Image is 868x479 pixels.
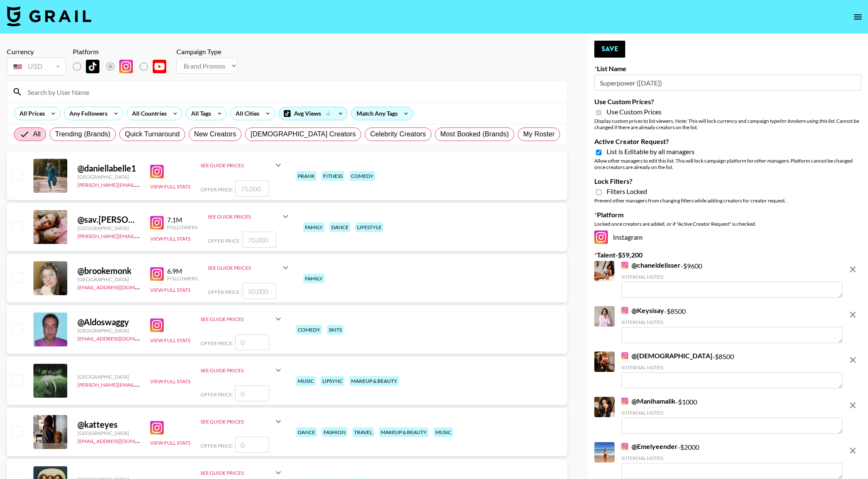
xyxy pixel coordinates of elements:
[64,107,109,120] div: Any Followers
[844,352,861,368] button: remove
[621,261,843,298] div: - $ 9600
[150,165,164,178] img: Instagram
[77,317,140,327] div: @ Aldoswaggy
[621,307,628,314] img: Instagram
[379,427,429,437] div: makeup & beauty
[780,118,834,124] em: for bookers using this list
[303,222,324,232] div: family
[296,376,316,386] div: music
[77,180,203,188] a: [PERSON_NAME][EMAIL_ADDRESS][DOMAIN_NAME]
[201,360,283,380] div: See Guide Prices
[167,224,198,230] div: Followers
[208,257,291,278] div: See Guide Prices
[77,276,140,282] div: [GEOGRAPHIC_DATA]
[621,352,712,360] a: @[DEMOGRAPHIC_DATA]
[208,265,280,271] div: See Guide Prices
[201,316,273,322] div: See Guide Prices
[201,162,273,169] div: See Guide Prices
[150,421,164,435] img: Instagram
[844,442,861,459] button: remove
[208,206,291,227] div: See Guide Prices
[621,306,843,343] div: - $ 8500
[14,107,47,120] div: All Prices
[279,107,347,120] div: Avg Views
[594,97,861,106] label: Use Custom Prices?
[594,251,861,259] label: Talent - $ 59,200
[621,306,664,315] a: @Keysisay
[844,261,861,278] button: remove
[77,282,162,291] a: [EMAIL_ADDRESS][DOMAIN_NAME]
[201,443,233,449] span: Offer Price:
[370,129,426,139] span: Celebrity Creators
[119,60,133,73] img: Instagram
[77,174,140,180] div: [GEOGRAPHIC_DATA]
[242,232,276,248] input: 70,000
[621,443,628,450] img: Instagram
[321,171,344,181] div: fitness
[235,334,269,350] input: 0
[355,222,383,232] div: lifestyle
[621,397,676,405] a: @Manihamalik
[77,163,140,174] div: @ daniellabelle1
[22,85,562,99] input: Search by User Name
[594,230,608,244] img: Instagram
[77,380,203,388] a: [PERSON_NAME][EMAIL_ADDRESS][DOMAIN_NAME]
[607,108,662,116] span: Use Custom Prices
[235,437,269,453] input: 0
[594,210,861,219] label: Platform
[594,41,625,58] button: Save
[201,391,233,398] span: Offer Price:
[621,442,678,451] a: @Emelyeender
[844,397,861,414] button: remove
[208,213,280,220] div: See Guide Prices
[201,309,283,329] div: See Guide Prices
[201,155,283,175] div: See Guide Prices
[208,238,241,244] span: Offer Price:
[621,262,628,269] img: Instagram
[321,376,344,386] div: lipsync
[594,118,861,130] div: Display custom prices to list viewers. Note: This will lock currency and campaign type . Cannot b...
[77,214,140,225] div: @ sav.[PERSON_NAME]
[186,107,213,120] div: All Tags
[150,440,190,446] button: View Full Stats
[33,129,41,139] span: All
[150,337,190,343] button: View Full Stats
[194,129,236,139] span: New Creators
[303,274,324,283] div: family
[150,378,190,385] button: View Full Stats
[208,289,241,295] span: Offer Price:
[150,318,164,332] img: Instagram
[201,418,273,425] div: See Guide Prices
[594,158,861,170] div: Allow other managers to edit this list. This will lock campaign platform for . Platform cannot be...
[127,107,168,120] div: All Countries
[7,56,66,77] div: Currency is locked to USD
[296,325,322,335] div: comedy
[150,216,164,230] img: Instagram
[7,6,91,26] img: Grail Talent
[86,60,99,73] img: TikTok
[607,187,647,196] span: Filters Locked
[352,107,413,120] div: Match Any Tags
[352,427,374,437] div: travel
[77,436,162,444] a: [EMAIL_ADDRESS][DOMAIN_NAME]
[349,171,375,181] div: comedy
[621,455,843,461] div: Internal Notes:
[7,47,66,56] div: Currency
[434,427,453,437] div: music
[621,352,843,388] div: - $ 8500
[77,327,140,334] div: [GEOGRAPHIC_DATA]
[235,385,269,401] input: 0
[440,129,509,139] span: Most Booked (Brands)
[77,374,140,380] div: [GEOGRAPHIC_DATA]
[77,430,140,436] div: [GEOGRAPHIC_DATA]
[77,225,140,231] div: [GEOGRAPHIC_DATA]
[150,183,190,190] button: View Full Stats
[153,60,166,73] img: YouTube
[201,367,273,374] div: See Guide Prices
[201,470,273,476] div: See Guide Prices
[754,158,788,164] em: other managers
[621,442,843,479] div: - $ 2000
[176,47,238,56] div: Campaign Type
[621,319,843,325] div: Internal Notes:
[594,221,861,227] div: Locked once creators are added, or if "Active Creator Request" is checked.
